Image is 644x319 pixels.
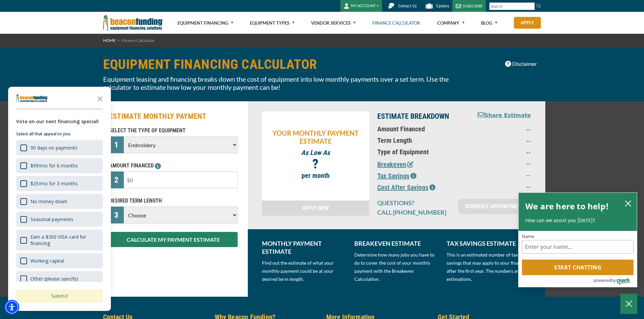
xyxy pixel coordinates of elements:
p: Equipment leasing and financing breaks down the cost of equipment into low monthly payments over ... [103,75,467,91]
h2: We are here to help! [525,200,609,213]
button: Breakeven [377,159,413,169]
p: BREAKEVEN ESTIMATE [354,239,438,247]
span: powered [593,276,611,285]
p: Find out the estimate of what your monthly payment could be at your desired term length. [262,259,346,283]
div: Working capital [16,253,103,268]
p: CALL [PHONE_NUMBER] [377,208,450,216]
input: $0 [124,171,237,188]
button: Submit [16,289,103,303]
span: Contact Us [398,4,416,8]
p: Amount Financed [377,125,463,133]
button: Close Chatbox [620,294,637,314]
div: Seasonal payments [30,216,73,222]
a: Equipment Financing [177,12,233,34]
p: ? [265,160,366,168]
div: Vote on our next financing special! [16,118,103,125]
div: Working capital [30,258,64,264]
p: This is an estimated number of tax savings that may apply to your financing after the first year.... [447,251,531,283]
p: MONTHLY PAYMENT ESTIMATE [262,239,346,256]
span: Finance Calculator [121,38,155,43]
p: AMOUNT FINANCED [109,162,238,170]
p: DESIRED TERM LENGTH [109,197,238,205]
a: SCHEDULE APPOINTMENT [458,199,531,214]
div: $99/mo for 6 months [30,162,78,169]
a: Clear search text [528,4,533,9]
a: Company [437,12,464,34]
a: HOME [103,38,116,43]
p: -- [472,148,531,156]
p: SELECT THE TYPE OF EQUIPMENT [109,127,238,135]
p: -- [472,136,531,144]
div: Earn a $300 VISA card for financing [16,230,103,250]
span: Disclaimer [512,60,537,68]
a: Blog [481,12,497,34]
a: Apply [514,17,541,29]
button: CALCULATE MY PAYMENT ESTIMATE [109,232,238,247]
div: 1 [109,136,124,153]
div: Earn a $300 VISA card for financing [30,234,99,246]
h2: ESTIMATE MONTHLY PAYMENT [109,111,238,122]
p: TAX SAVINGS ESTIMATE [447,239,531,247]
label: Name [522,234,634,239]
span: Careers [436,4,449,8]
p: Type of Equipment [377,148,463,156]
button: Start chatting [522,260,634,275]
img: Search [536,3,541,8]
div: Survey [8,87,111,311]
p: -- [472,182,531,190]
a: Equipment Types [250,12,294,34]
p: ESTIMATE BREAKDOWN [377,111,463,122]
button: Share Estimate [478,111,531,120]
p: Term Length [377,136,463,144]
p: YOUR MONTHLY PAYMENT ESTIMATE [265,129,366,145]
button: Close the survey [93,91,107,105]
div: Seasonal payments [16,212,103,227]
a: Powered by Olark [593,275,637,287]
div: No money down [30,198,67,205]
div: 90 days no payments [30,144,77,151]
p: Select all that appeal to you: [16,131,103,137]
button: close chatbox [623,198,634,208]
div: Accessibility Menu [4,300,19,315]
div: olark chatbox [518,192,637,288]
div: No money down [16,194,103,209]
p: -- [472,159,531,167]
p: per month [265,171,366,180]
a: Finance Calculator [372,12,420,34]
a: APPLY NOW [262,201,369,216]
button: Disclaimer [501,57,541,70]
div: Other (please specify) [30,275,78,282]
div: $25/mo for 3 months [30,180,78,187]
a: Vendor Services [311,12,356,34]
img: Beacon Funding Corporation logo [103,12,163,34]
p: -- [472,171,531,179]
div: 90 days no payments [16,140,103,155]
input: Name [522,240,634,254]
p: QUESTIONS? [377,199,450,207]
button: Cost After Savings [377,182,435,192]
div: 3 [109,207,124,223]
p: How can we assist you [DATE]? [525,217,630,224]
div: $25/mo for 3 months [16,176,103,191]
p: -- [472,125,531,133]
div: Other (please specify) [16,271,103,286]
div: $99/mo for 6 months [16,158,103,173]
h1: EQUIPMENT FINANCING CALCULATOR [103,57,467,72]
div: 2 [109,171,124,188]
button: Tax Savings [377,171,416,181]
img: Company logo [16,94,48,102]
input: Search [489,2,535,10]
p: Determine how many jobs you have to do to cover the cost of your monthly payment with the Breakev... [354,251,438,283]
p: As Low As [265,149,366,157]
span: by [611,276,616,285]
